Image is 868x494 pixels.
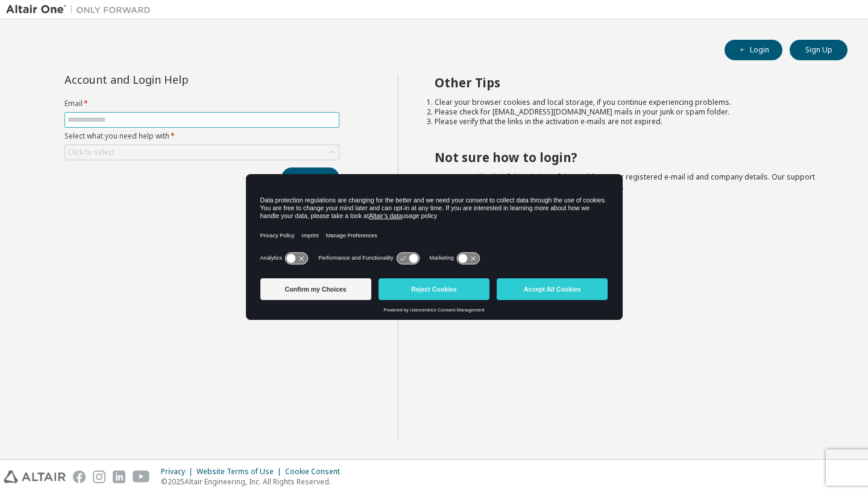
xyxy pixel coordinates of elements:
[64,131,339,141] label: Select what you need help with
[161,477,347,487] p: © 2025 Altair Engineering, Inc. All Rights Reserved.
[73,471,86,483] img: facebook.svg
[93,471,105,483] img: instagram.svg
[435,117,826,127] li: Please verify that the links in the activation e-mails are not expired.
[197,467,285,477] div: Website Terms of Use
[161,467,197,477] div: Privacy
[113,471,125,483] img: linkedin.svg
[64,75,285,84] div: Account and Login Help
[435,172,815,192] span: with a brief description of the problem, your registered e-mail id and company details. Our suppo...
[725,40,782,60] button: Login
[790,40,848,60] button: Sign Up
[285,467,347,477] div: Cookie Consent
[4,471,66,483] img: altair_logo.svg
[133,471,150,483] img: youtube.svg
[281,167,339,188] button: Submit
[435,75,826,90] h2: Other Tips
[435,107,826,117] li: Please check for [EMAIL_ADDRESS][DOMAIN_NAME] mails in your junk or spam folder.
[435,172,471,182] a: Contact us
[65,145,339,160] div: Click to select
[435,98,826,107] li: Clear your browser cookies and local storage, if you continue experiencing problems.
[6,4,157,16] img: Altair One
[435,149,826,165] h2: Not sure how to login?
[64,99,339,108] label: Email
[68,148,115,157] div: Click to select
